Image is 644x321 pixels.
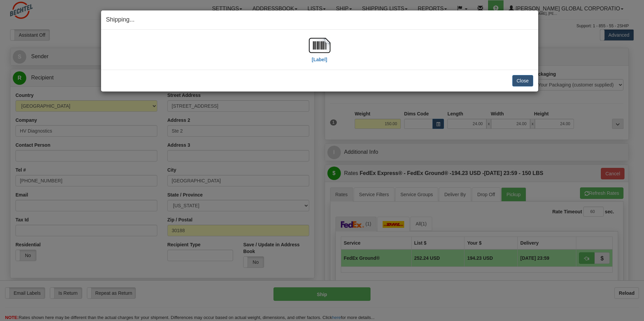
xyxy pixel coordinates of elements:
button: Close [512,75,533,86]
a: [Label] [309,42,330,62]
img: barcode.jpg [309,35,330,56]
span: Shipping... [106,16,135,23]
label: [Label] [312,56,327,63]
iframe: chat widget [629,126,643,195]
